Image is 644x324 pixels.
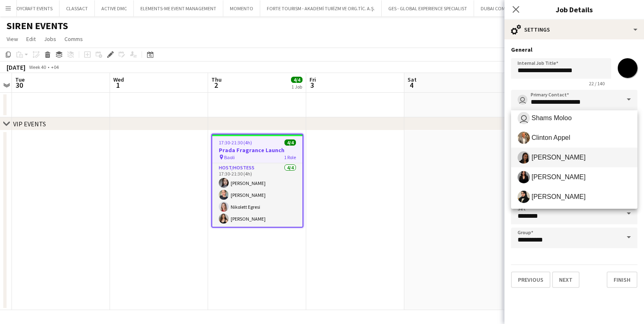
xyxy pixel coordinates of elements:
button: MOMENTO [223,0,260,16]
button: JOYCRAFT EVENTS [7,0,60,16]
span: Clinton Appel [532,134,570,141]
span: Sat [408,76,417,83]
button: ELEMENTS-ME EVENT MANAGEMENT [134,0,223,16]
button: Next [552,272,580,288]
div: +04 [51,64,59,70]
span: Wed [113,76,124,83]
button: FORTE TOURISM - AKADEMİ TURİZM VE ORG.TİC. A.Ş. [260,0,382,16]
span: 22 / 140 [582,80,611,87]
div: VIP EVENTS [13,120,46,128]
span: 30 [14,80,25,90]
span: Shams Moloo [532,114,572,122]
span: Comms [64,35,83,43]
span: 1 Role [284,154,296,160]
h3: General [511,46,637,53]
span: [PERSON_NAME] [532,173,586,181]
span: 1 [112,80,124,90]
span: Edit [26,35,36,43]
span: 2 [210,80,222,90]
span: Fri [309,76,316,83]
span: View [7,35,18,43]
button: Finish [607,272,637,288]
h1: SIREN EVENTS [7,20,68,32]
a: Jobs [41,34,60,44]
a: Comms [61,34,86,44]
button: GES - GLOBAL EXPERIENCE SPECIALIST [382,0,474,16]
span: 17:30-21:30 (4h) [219,139,252,146]
button: Previous [511,272,550,288]
h3: Prada Fragrance Launch [212,146,303,154]
a: View [3,34,21,44]
span: [PERSON_NAME] [532,193,586,201]
app-job-card: 17:30-21:30 (4h)4/4Prada Fragrance Launch Baoli1 RoleHost/Hostess4/417:30-21:30 (4h)[PERSON_NAME]... [211,134,303,228]
span: [PERSON_NAME] [532,153,586,161]
button: ACTIVE DMC [95,0,134,16]
div: Settings [504,20,644,39]
span: 3 [308,80,316,90]
button: CLASSACT [60,0,95,16]
span: Baoli [224,154,235,160]
span: 4/4 [284,139,296,146]
app-card-role: Host/Hostess4/417:30-21:30 (4h)[PERSON_NAME][PERSON_NAME]Nikolett Egresi[PERSON_NAME] [212,163,303,227]
div: [DATE] [7,63,25,71]
h3: Job Details [504,4,644,15]
button: DUBAI COMMERCITY [474,0,530,16]
span: Tue [15,76,25,83]
span: Jobs [44,35,56,43]
span: 4 [406,80,417,90]
span: Week 40 [27,64,48,70]
a: Edit [23,34,39,44]
div: 1 Job [291,84,302,90]
span: Thu [211,76,222,83]
span: 4/4 [291,77,303,83]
